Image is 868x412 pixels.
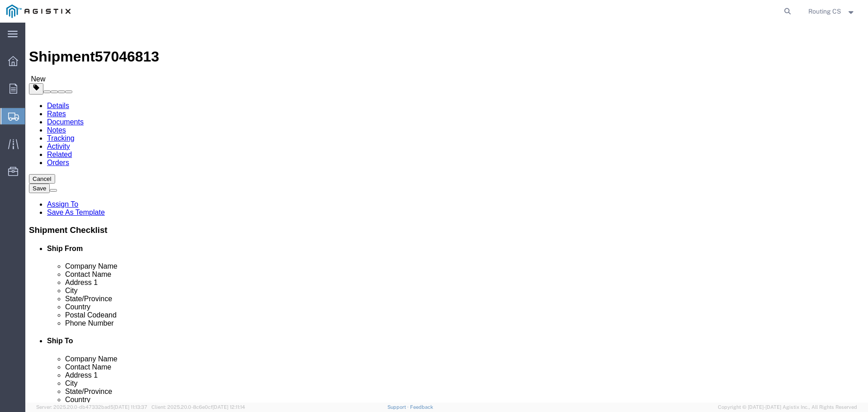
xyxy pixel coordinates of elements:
iframe: To enrich screen reader interactions, please activate Accessibility in Grammarly extension settings [25,23,868,403]
span: Routing CS [808,6,841,16]
a: Feedback [410,404,433,410]
span: Copyright © [DATE]-[DATE] Agistix Inc., All Rights Reserved [718,403,857,411]
button: Routing CS [808,6,856,17]
a: Support [387,404,410,410]
img: logo [6,5,71,18]
span: [DATE] 11:13:37 [113,404,147,410]
span: Client: 2025.20.0-8c6e0cf [151,404,245,410]
span: [DATE] 12:11:14 [212,404,245,410]
span: Server: 2025.20.0-db47332bad5 [36,404,147,410]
